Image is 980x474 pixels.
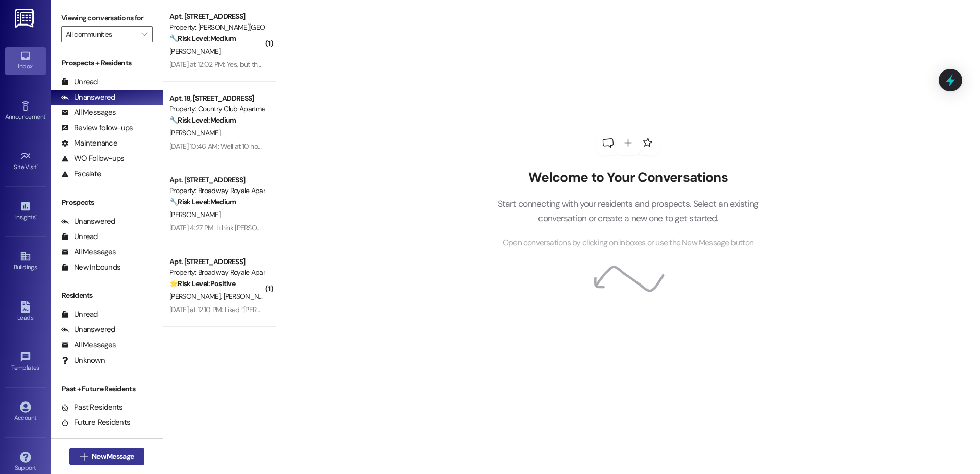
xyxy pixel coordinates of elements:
[61,169,101,179] div: Escalate
[5,348,46,376] a: Templates •
[169,141,395,151] div: [DATE] 10:46 AM: Well at 10 hopefully [DATE]. Have a great rest of the day 😀
[61,92,115,103] div: Unanswered
[66,26,136,42] input: All communities
[61,77,98,87] div: Unread
[80,453,88,461] i: 
[61,355,105,366] div: Unknown
[169,223,517,232] div: [DATE] 4:27 PM: I think [PERSON_NAME] fixed it. Lid is a little bend but covered. [PERSON_NAME] i...
[169,22,264,33] div: Property: [PERSON_NAME][GEOGRAPHIC_DATA] Apartments
[39,363,41,370] span: •
[61,123,133,133] div: Review follow-ups
[61,216,115,227] div: Unanswered
[482,197,774,226] p: Start connecting with your residents and prospects. Select an existing conversation or create a n...
[169,115,236,125] strong: 🔧 Risk Level: Medium
[61,247,116,257] div: All Messages
[169,93,264,104] div: Apt. 18, [STREET_ADDRESS]
[169,128,220,137] span: [PERSON_NAME]
[61,309,98,320] div: Unread
[51,197,163,208] div: Prospects
[5,198,46,225] a: Insights •
[61,402,123,413] div: Past Residents
[169,34,236,43] strong: 🔧 Risk Level: Medium
[141,30,147,38] i: 
[5,248,46,275] a: Buildings
[169,60,350,69] div: [DATE] at 12:02 PM: Yes, but the roaches issue still not resolve.
[61,324,115,335] div: Unanswered
[15,9,36,28] img: ResiDesk Logo
[503,236,753,249] span: Open conversations by clicking on inboxes or use the New Message button
[169,197,236,206] strong: 🔧 Risk Level: Medium
[169,267,264,278] div: Property: Broadway Royale Apartments
[35,212,37,219] span: •
[51,58,163,68] div: Prospects + Residents
[61,107,116,118] div: All Messages
[5,398,46,426] a: Account
[169,46,220,56] span: [PERSON_NAME]
[169,175,264,185] div: Apt. [STREET_ADDRESS]
[5,298,46,326] a: Leads
[61,417,130,428] div: Future Residents
[169,104,264,114] div: Property: Country Club Apartments
[169,256,264,267] div: Apt. [STREET_ADDRESS]
[37,162,38,169] span: •
[51,290,163,301] div: Residents
[5,148,46,175] a: Site Visit •
[92,451,134,462] span: New Message
[169,185,264,196] div: Property: Broadway Royale Apartments
[223,292,274,301] span: [PERSON_NAME]
[61,138,117,149] div: Maintenance
[61,10,153,26] label: Viewing conversations for
[61,262,120,273] div: New Inbounds
[169,279,235,288] strong: 🌟 Risk Level: Positive
[69,448,145,465] button: New Message
[45,112,47,119] span: •
[61,153,124,164] div: WO Follow-ups
[51,384,163,394] div: Past + Future Residents
[61,340,116,350] div: All Messages
[169,210,220,219] span: [PERSON_NAME]
[5,47,46,75] a: Inbox
[169,292,224,301] span: [PERSON_NAME]
[482,170,774,186] h2: Welcome to Your Conversations
[61,231,98,242] div: Unread
[169,11,264,22] div: Apt. [STREET_ADDRESS]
